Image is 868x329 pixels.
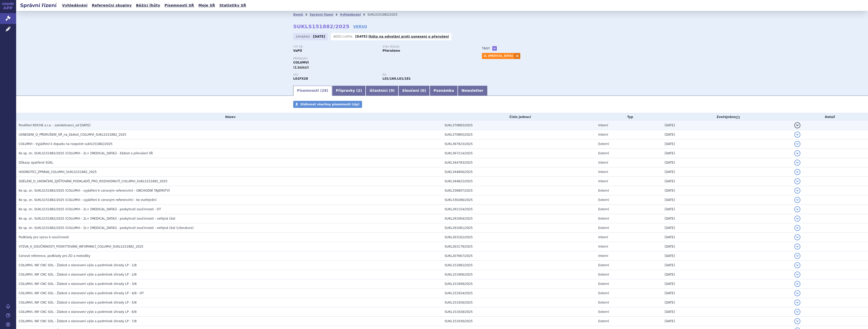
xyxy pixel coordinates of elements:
[383,45,467,48] p: Stav řízení:
[794,318,800,324] button: detail
[794,281,800,287] button: detail
[293,49,302,52] strong: VaPÚ
[492,46,497,51] a: +
[662,307,792,317] td: [DATE]
[598,133,608,136] span: Interní
[134,2,162,9] a: Běžící lhůty
[662,139,792,149] td: [DATE]
[218,2,248,9] a: Statistiky SŘ
[442,261,596,270] td: SUKL151882/2025
[19,198,156,202] span: Ke sp. zn. SUKLS151882/2025 (COLUMVI - vyjádření k cenovým referencím) - ke zveřejnění
[598,291,609,295] span: Externí
[19,291,144,295] span: COLUMVI, INF CNC SOL - Žádost o stanovení výše a podmínek úhrady LP - 4/8 - OT
[598,226,609,230] span: Externí
[397,77,411,80] strong: glofitamab pro indikaci relabující / refrakterní difuzní velkobuněčný B-lymfom (DLBCL)
[794,122,800,128] button: detail
[442,289,596,298] td: SUKL151924/2025
[442,223,596,233] td: SUKL291081/2025
[296,35,312,39] span: Zahájeno:
[598,124,608,127] span: Interní
[482,53,514,59] a: 2L [MEDICAL_DATA]
[794,188,800,194] button: detail
[662,214,792,223] td: [DATE]
[792,113,868,121] th: Detail
[598,319,609,323] span: Externí
[662,289,792,298] td: [DATE]
[422,88,424,93] span: 0
[293,57,472,60] p: Přípravky:
[334,35,354,39] span: Běžící lhůta:
[19,282,137,286] span: COLUMVI, INF CNC SOL - Žádost o stanovení výše a podmínek úhrady LP - 3/8
[19,245,143,248] span: VÝZVA_K_SOUČINNOSTI_POSKYTOVÁNÍ_INFORMACÍ_COLUMVI_SUKLS151882_2025
[662,186,792,195] td: [DATE]
[293,61,309,64] span: COLUMVI
[442,158,596,167] td: SUKL344783/2025
[598,245,608,248] span: Interní
[442,186,596,195] td: SUKL336807/2025
[598,180,608,183] span: Interní
[16,113,442,121] th: Název
[442,149,596,158] td: SUKL367214/2025
[369,35,449,38] a: lhůta na odvolání proti usnesení o přerušení
[598,198,609,202] span: Externí
[596,113,662,121] th: Typ
[794,150,800,156] button: detail
[442,195,596,205] td: SUKL330286/2025
[794,216,800,222] button: detail
[794,300,800,306] button: detail
[662,242,792,251] td: [DATE]
[598,301,609,304] span: Externí
[662,113,792,121] th: Zveřejněno
[19,124,90,127] span: Pověření ROCHE s.r.o. - zaměstnanci_od 03.09.2025
[598,273,609,276] span: Externí
[293,101,362,108] a: Stáhnout všechny písemnosti (zip)
[355,35,367,38] strong: [DATE]
[398,86,430,96] a: Sloučení (0)
[662,121,792,130] td: [DATE]
[794,272,800,278] button: detail
[794,234,800,240] button: detail
[598,282,609,286] span: Externí
[293,77,308,80] strong: GLOFITAMAB
[19,273,137,276] span: COLUMVI, INF CNC SOL - Žádost o stanovení výše a podmínek úhrady LP - 2/8
[293,73,377,76] p: ATC:
[794,178,800,184] button: detail
[61,2,89,9] a: Vyhledávání
[662,205,792,214] td: [DATE]
[598,254,608,258] span: Interní
[442,307,596,317] td: SUKL151928/2025
[794,225,800,231] button: detail
[19,319,137,323] span: COLUMVI, INF CNC SOL - Žádost o stanovení výše a podmínek úhrady LP - 7/8
[19,310,137,314] span: COLUMVI, INF CNC SOL - Žádost o stanovení výše a podmínek úhrady LP - 6/8
[332,86,366,96] a: Přípravky (2)
[794,141,800,147] button: detail
[458,86,487,96] a: Newsletter
[598,170,608,174] span: Interní
[662,279,792,289] td: [DATE]
[662,158,792,167] td: [DATE]
[293,23,349,29] strong: SUKLS151882/2025
[430,86,458,96] a: Poznámka
[19,235,69,239] span: Podklady pro výzvu k součinnosti
[442,130,596,139] td: SUKL370865/2025
[442,214,596,223] td: SUKL291064/2025
[19,180,167,183] span: SDĚLENÍ_O_UKONČENÍ_ZJIŠŤOVÁNÍ_PODKLADŮ_PRO_ROZHODNUTÍ_COLUMVI_SUKLS151882_2025
[598,161,608,164] span: Interní
[662,167,792,177] td: [DATE]
[442,251,596,261] td: SUKL207667/2025
[90,2,133,9] a: Referenční skupiny
[598,235,608,239] span: Interní
[442,177,596,186] td: SUKL344822/2025
[598,217,609,220] span: Externí
[794,290,800,296] button: detail
[293,66,309,69] span: (2 balení)
[383,77,396,80] strong: monoklonální protilátky a konjugáty protilátka – léčivo
[442,121,596,130] td: SUKL370883/2025
[322,88,327,93] span: 28
[293,45,377,48] p: Typ SŘ:
[794,262,800,268] button: detail
[163,2,196,9] a: Písemnosti SŘ
[598,263,609,267] span: Externí
[598,142,609,146] span: Externí
[19,207,161,211] span: Ke sp. zn. SUKLS151882/2025 (COLUMVI - 2L+ DLBCL) - poskytnutí součinnosti - OT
